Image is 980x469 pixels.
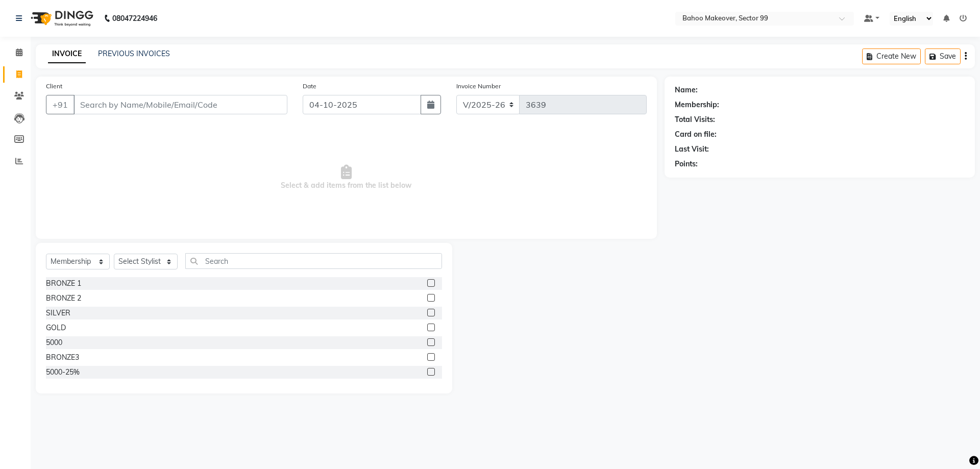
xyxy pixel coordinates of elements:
[98,49,170,58] a: PREVIOUS INVOICES
[46,352,79,363] div: BRONZE3
[46,308,70,318] div: SILVER
[303,82,316,91] label: Date
[112,4,157,33] b: 08047224946
[675,114,715,125] div: Total Visits:
[46,293,81,304] div: BRONZE 2
[46,95,75,114] button: +91
[675,159,698,169] div: Points:
[46,323,66,333] div: GOLD
[675,129,717,140] div: Card on file:
[46,367,80,378] div: 5000-25%
[48,45,86,63] a: INVOICE
[862,48,921,64] button: Create New
[675,85,698,95] div: Name:
[46,337,62,348] div: 5000
[925,48,961,64] button: Save
[73,95,287,114] input: Search by Name/Mobile/Email/Code
[456,82,501,91] label: Invoice Number
[185,253,442,269] input: Search
[26,4,96,33] img: logo
[46,82,62,91] label: Client
[675,144,709,155] div: Last Visit:
[46,278,81,289] div: BRONZE 1
[46,127,647,229] span: Select & add items from the list below
[675,100,719,110] div: Membership:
